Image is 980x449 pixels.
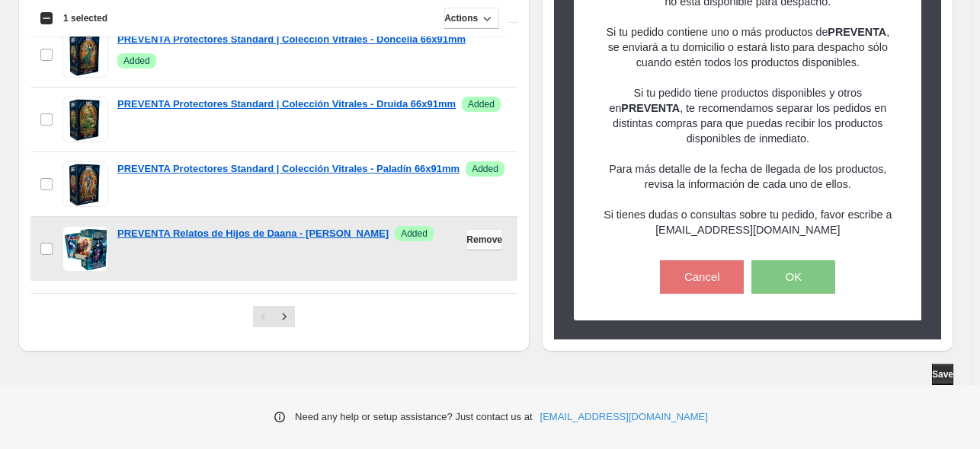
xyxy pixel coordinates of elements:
strong: PREVENTA [621,101,680,113]
span: Added [401,228,428,240]
span: Remove [466,234,502,246]
span: Actions [444,12,478,24]
button: Actions [444,8,499,29]
button: Next [274,306,295,327]
span: Added [123,55,150,67]
span: Added [468,98,495,110]
a: PREVENTA Relatos de Hijos de Daana - [PERSON_NAME] [117,226,389,241]
span: Save [932,368,953,381]
button: Save [932,364,953,385]
a: [EMAIL_ADDRESS][DOMAIN_NAME] [540,409,708,425]
span: Added [472,163,498,175]
a: PREVENTA Protectores Standard | Colección Vitrales - Doncella 66x91mm [117,32,466,47]
img: PREVENTA Relatos de Hijos de Daana - Luz Esmeralda [62,226,108,272]
img: PREVENTA Protectores Standard | Colección Vitrales - Druida 66x91mm [62,97,108,142]
nav: Pagination [253,306,295,327]
strong: PREVENTA [828,25,886,37]
a: PREVENTA Protectores Standard | Colección Vitrales - Paladín 66x91mm [117,161,460,177]
button: Remove [466,229,502,250]
img: PREVENTA Protectores Standard | Colección Vitrales - Paladín 66x91mm [62,161,108,207]
a: PREVENTA Protectores Standard | Colección Vitrales - Druida 66x91mm [117,97,456,112]
button: Cancel [660,260,744,293]
button: OK [751,260,835,293]
span: 1 selected [63,12,107,24]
